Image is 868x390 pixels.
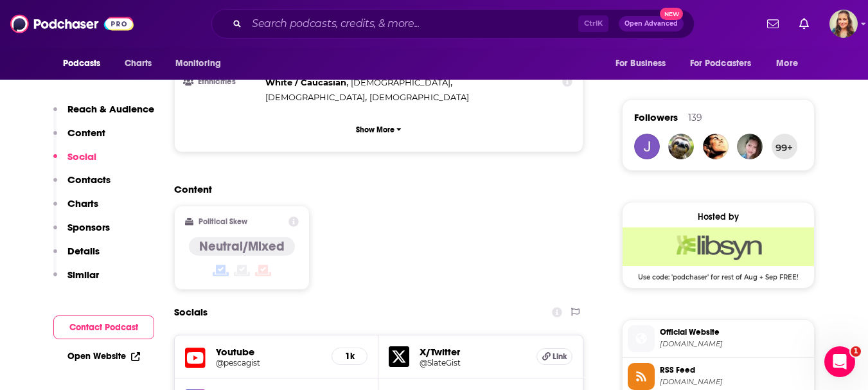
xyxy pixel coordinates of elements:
[67,127,105,139] p: Content
[67,103,154,115] p: Reach & Audience
[10,12,134,36] img: Podchaser - Follow, Share and Rate Podcasts
[265,75,348,90] span: ,
[634,134,660,159] img: Julebug
[67,150,96,163] p: Social
[737,134,763,159] img: teresalamis
[660,8,683,20] span: New
[772,134,797,159] button: 99+
[67,269,99,281] p: Similar
[578,15,608,32] span: Ctrl K
[351,77,450,87] span: [DEMOGRAPHIC_DATA]
[420,358,526,368] a: @SlateGist
[53,221,110,245] button: Sponsors
[762,13,784,35] a: Show notifications dropdown
[616,55,666,73] span: For Business
[247,13,578,34] input: Search podcasts, credits, & more...
[265,90,367,105] span: ,
[553,351,567,362] span: Link
[668,134,694,159] img: alnagy
[624,21,678,27] span: Open Advanced
[776,55,798,73] span: More
[851,346,861,357] span: 1
[829,10,858,38] button: Show profile menu
[623,211,814,222] div: Hosted by
[623,227,814,280] a: Libsyn Deal: Use code: 'podchaser' for rest of Aug + Sep FREE!
[53,197,98,221] button: Charts
[824,346,855,377] iframe: Intercom live chat
[356,125,394,134] p: Show More
[116,51,160,76] a: Charts
[67,221,110,233] p: Sponsors
[369,92,469,102] span: [DEMOGRAPHIC_DATA]
[174,300,208,324] h2: Socials
[634,111,678,123] span: Followers
[703,134,729,159] img: oolyum
[53,173,111,197] button: Contacts
[67,351,140,362] a: Open Website
[660,377,809,387] span: feeds.libsyn.com
[199,238,285,254] h4: Neutral/Mixed
[628,325,809,352] a: Official Website[DOMAIN_NAME]
[174,183,574,195] h2: Content
[53,103,154,127] button: Reach & Audience
[54,51,118,76] button: open menu
[53,315,154,339] button: Contact Podcast
[342,351,357,362] h5: 1k
[216,358,322,368] a: @pescagist
[420,346,526,358] h5: X/Twitter
[690,55,752,73] span: For Podcasters
[185,78,260,86] h3: Ethnicities
[767,51,814,76] button: open menu
[166,51,238,76] button: open menu
[185,118,573,141] button: Show More
[682,51,770,76] button: open menu
[794,13,814,35] a: Show notifications dropdown
[67,173,111,186] p: Contacts
[688,112,702,123] div: 139
[660,326,809,338] span: Official Website
[628,363,809,390] a: RSS Feed[DOMAIN_NAME]
[53,245,100,269] button: Details
[175,55,221,73] span: Monitoring
[63,55,101,73] span: Podcasts
[536,348,572,365] a: Link
[623,266,814,281] span: Use code: 'podchaser' for rest of Aug + Sep FREE!
[607,51,682,76] button: open menu
[660,364,809,376] span: RSS Feed
[125,55,152,73] span: Charts
[216,346,322,358] h5: Youtube
[53,150,96,174] button: Social
[53,269,99,292] button: Similar
[265,77,346,87] span: White / Caucasian
[265,92,365,102] span: [DEMOGRAPHIC_DATA]
[829,10,858,38] span: Logged in as adriana.guzman
[67,197,98,209] p: Charts
[199,217,247,226] h2: Political Skew
[623,227,814,266] img: Libsyn Deal: Use code: 'podchaser' for rest of Aug + Sep FREE!
[619,16,684,31] button: Open AdvancedNew
[660,339,809,349] span: mikepesca.com
[829,10,858,38] img: User Profile
[351,75,452,90] span: ,
[211,9,695,39] div: Search podcasts, credits, & more...
[53,127,105,150] button: Content
[67,245,100,257] p: Details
